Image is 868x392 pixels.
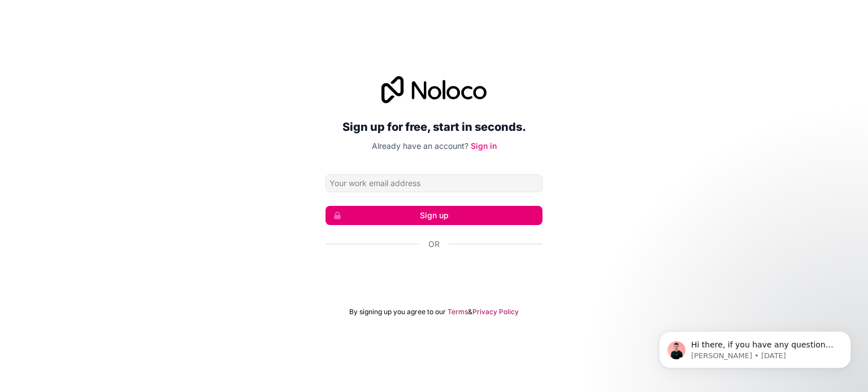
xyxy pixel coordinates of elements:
span: By signing up you agree to our [349,307,446,316]
span: Or [428,239,440,250]
span: Already have an account? [372,141,468,151]
input: Email address [325,174,542,192]
iframe: Intercom notifications message [642,307,868,386]
h2: Sign up for free, start in seconds. [325,117,542,137]
a: Privacy Policy [472,307,519,316]
a: Terms [448,307,468,316]
a: Sign in [471,141,497,151]
iframe: Sign in with Google Button [320,262,548,287]
span: & [468,307,472,316]
button: Sign up [325,206,542,225]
